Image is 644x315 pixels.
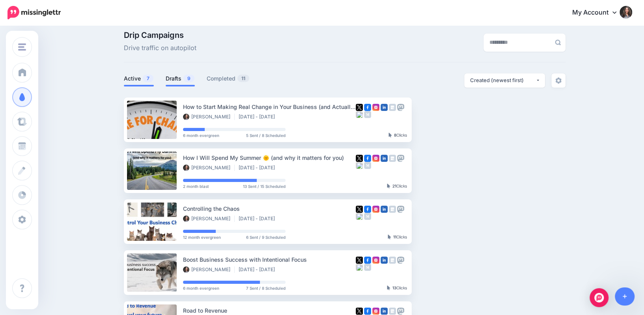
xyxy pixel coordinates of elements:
[356,307,363,315] img: twitter-square.png
[356,111,363,118] img: bluesky-grey-square.png
[389,104,396,111] img: google_business-grey-square.png
[364,111,371,118] img: medium-grey-square.png
[397,307,404,315] img: mastodon-grey-square.png
[393,234,396,239] b: 11
[356,162,363,169] img: bluesky-grey-square.png
[246,235,286,239] span: 6 Sent / 9 Scheduled
[246,133,286,137] span: 5 Sent / 8 Scheduled
[555,39,561,45] img: search-grey-6.png
[392,184,396,188] b: 21
[356,206,363,213] img: twitter-square.png
[124,74,154,83] a: Active7
[392,285,396,290] b: 13
[243,184,286,188] span: 13 Sent / 15 Scheduled
[207,74,250,83] a: Completed11
[364,162,371,169] img: medium-grey-square.png
[143,75,153,82] span: 7
[183,266,235,273] li: [PERSON_NAME]
[183,235,221,239] span: 12 month evergreen
[166,74,195,83] a: Drafts9
[237,75,249,82] span: 11
[183,184,209,188] span: 2 month blast
[183,204,356,213] div: Controlling the Chaos
[183,306,356,315] div: Road to Revenue
[183,153,356,162] div: How I Will Spend My Summer 🌞 (and why it matters for you)
[381,104,388,111] img: linkedin-square.png
[388,235,407,240] div: Clicks
[356,257,363,264] img: twitter-square.png
[364,213,371,220] img: medium-grey-square.png
[183,133,219,137] span: 6 month evergreen
[356,264,363,271] img: bluesky-grey-square.png
[183,165,235,171] li: [PERSON_NAME]
[590,288,609,307] div: Open Intercom Messenger
[389,206,396,213] img: google_business-grey-square.png
[183,216,235,222] li: [PERSON_NAME]
[364,307,371,315] img: facebook-square.png
[387,184,390,188] img: pointer-grey-darker.png
[389,155,396,162] img: google_business-grey-square.png
[394,133,396,137] b: 8
[183,255,356,264] div: Boost Business Success with Intentional Focus
[239,165,279,171] li: [DATE] - [DATE]
[464,73,545,88] button: Created (newest first)
[372,155,379,162] img: instagram-square.png
[381,206,388,213] img: linkedin-square.png
[183,286,219,290] span: 6 month evergreen
[372,206,379,213] img: instagram-square.png
[388,133,407,138] div: Clicks
[356,155,363,162] img: twitter-square.png
[364,206,371,213] img: facebook-square.png
[564,3,632,22] a: My Account
[389,307,396,315] img: google_business-grey-square.png
[397,104,404,111] img: mastodon-grey-square.png
[381,155,388,162] img: linkedin-square.png
[372,307,379,315] img: instagram-square.png
[372,104,379,111] img: instagram-square.png
[239,266,279,273] li: [DATE] - [DATE]
[397,206,404,213] img: mastodon-grey-square.png
[364,104,371,111] img: facebook-square.png
[183,114,235,120] li: [PERSON_NAME]
[388,133,392,137] img: pointer-grey-darker.png
[7,6,61,19] img: Missinglettr
[124,31,196,39] span: Drip Campaigns
[470,77,536,84] div: Created (newest first)
[388,234,391,239] img: pointer-grey-darker.png
[239,114,279,120] li: [DATE] - [DATE]
[397,257,404,264] img: mastodon-grey-square.png
[381,257,388,264] img: linkedin-square.png
[387,285,390,290] img: pointer-grey-darker.png
[555,77,562,84] img: settings-grey.png
[183,75,194,82] span: 9
[397,155,404,162] img: mastodon-grey-square.png
[124,43,196,53] span: Drive traffic on autopilot
[356,213,363,220] img: bluesky-grey-square.png
[18,43,26,51] img: menu.png
[239,216,279,222] li: [DATE] - [DATE]
[389,257,396,264] img: google_business-grey-square.png
[387,184,407,189] div: Clicks
[381,307,388,315] img: linkedin-square.png
[372,257,379,264] img: instagram-square.png
[364,257,371,264] img: facebook-square.png
[246,286,286,290] span: 7 Sent / 8 Scheduled
[356,104,363,111] img: twitter-square.png
[364,264,371,271] img: medium-grey-square.png
[183,102,356,111] div: How to Start Making Real Change in Your Business (and Actually Stick With It)
[364,155,371,162] img: facebook-square.png
[387,286,407,291] div: Clicks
